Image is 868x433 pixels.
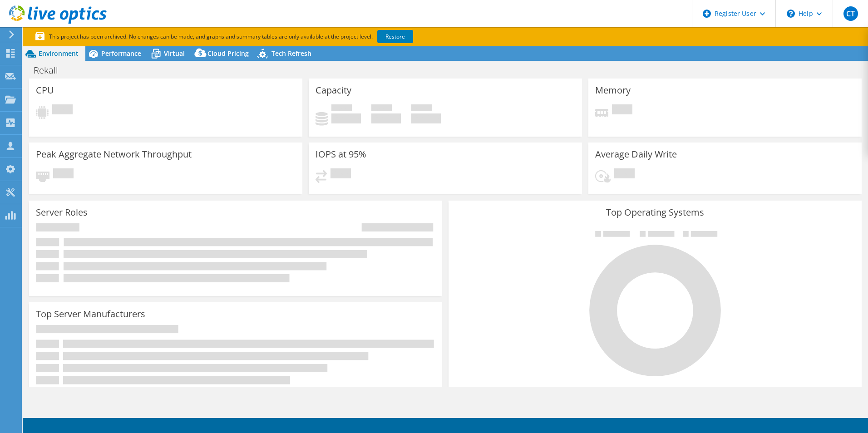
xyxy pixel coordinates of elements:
span: Cloud Pricing [207,49,249,58]
p: This project has been archived. No changes can be made, and graphs and summary tables are only av... [35,32,480,42]
h3: CPU [36,85,54,95]
span: Environment [39,49,79,58]
h3: Server Roles [36,207,88,217]
h3: Average Daily Write [595,149,677,159]
span: Performance [101,49,141,58]
svg: \n [787,10,795,18]
h1: Rekall [30,65,72,75]
h3: Top Operating Systems [455,207,855,217]
span: Free [371,104,392,113]
span: Used [331,104,352,113]
h3: Top Server Manufacturers [36,309,145,319]
h4: 0 GiB [331,113,361,123]
span: Pending [53,168,74,181]
h3: Capacity [316,85,351,95]
span: Pending [612,104,632,117]
span: Pending [330,168,351,181]
h4: 0 GiB [411,113,441,123]
span: Pending [52,104,73,117]
span: Virtual [164,49,185,58]
span: CT [843,6,858,21]
a: Restore [377,30,413,43]
span: Total [411,104,432,113]
h3: IOPS at 95% [316,149,366,159]
h3: Peak Aggregate Network Throughput [36,149,192,159]
h3: Memory [595,85,631,95]
span: Tech Refresh [271,49,311,58]
h4: 0 GiB [371,113,401,123]
span: Pending [614,168,635,181]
